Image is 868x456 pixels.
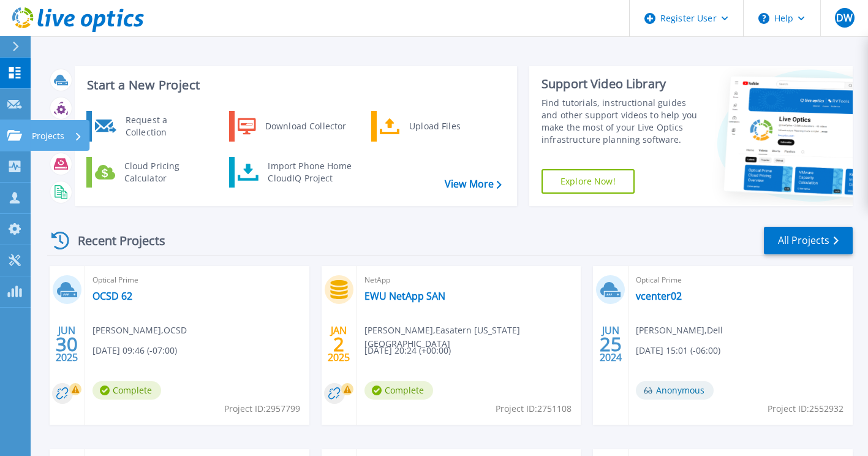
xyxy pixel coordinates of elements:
[600,339,622,349] span: 25
[56,339,78,349] span: 30
[118,160,209,184] div: Cloud Pricing Calculator
[86,111,212,142] a: Request a Collection
[333,339,344,349] span: 2
[364,381,433,400] span: Complete
[496,402,572,416] span: Project ID: 2751108
[542,76,703,92] div: Support Video Library
[636,344,720,357] span: [DATE] 15:01 (-06:00)
[92,381,161,400] span: Complete
[47,226,182,256] div: Recent Projects
[768,402,843,416] span: Project ID: 2552932
[229,111,355,142] a: Download Collector
[55,322,78,367] div: JUN 2025
[636,290,682,302] a: vcenter02
[636,381,714,400] span: Anonymous
[403,114,494,139] div: Upload Files
[92,344,177,357] span: [DATE] 09:46 (-07:00)
[327,322,350,367] div: JAN 2025
[542,97,703,146] div: Find tutorials, instructional guides and other support videos to help you make the most of your L...
[262,160,357,184] div: Import Phone Home CloudIQ Project
[364,324,581,351] span: [PERSON_NAME] , Easatern [US_STATE][GEOGRAPHIC_DATA]
[764,227,853,254] a: All Projects
[636,324,723,337] span: [PERSON_NAME] , Dell
[599,322,622,367] div: JUN 2024
[92,290,132,302] a: OCSD 62
[836,13,853,23] span: DW
[92,324,187,337] span: [PERSON_NAME] , OCSD
[364,344,451,357] span: [DATE] 20:24 (+00:00)
[445,178,502,190] a: View More
[119,114,209,139] div: Request a Collection
[224,402,300,416] span: Project ID: 2957799
[364,273,574,287] span: NetApp
[371,111,497,142] a: Upload Files
[86,157,212,188] a: Cloud Pricing Calculator
[636,273,845,287] span: Optical Prime
[87,78,501,92] h3: Start a New Project
[259,114,352,139] div: Download Collector
[542,169,635,194] a: Explore Now!
[92,273,302,287] span: Optical Prime
[364,290,445,302] a: EWU NetApp SAN
[32,120,64,152] p: Projects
